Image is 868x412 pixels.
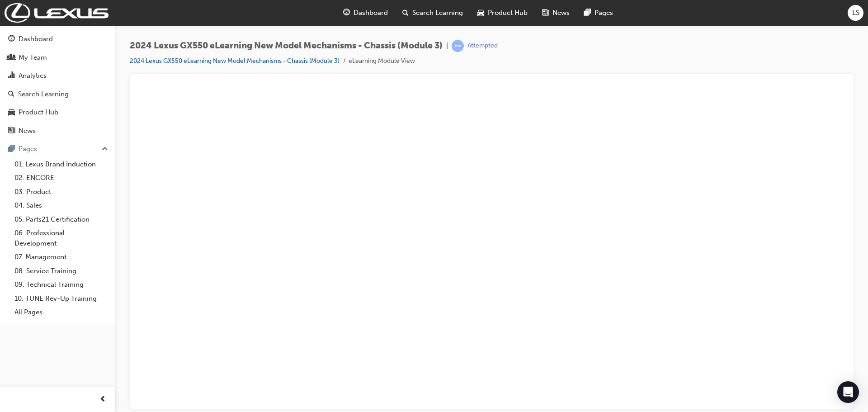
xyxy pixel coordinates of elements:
[4,86,112,103] a: Search Learning
[8,35,15,43] span: guage-icon
[349,56,415,66] li: eLearning Module View
[412,8,463,18] span: Search Learning
[8,90,14,99] span: search-icon
[446,41,448,51] span: |
[343,7,350,19] span: guage-icon
[19,144,37,154] div: Pages
[395,4,470,22] a: search-iconSearch Learning
[354,8,388,18] span: Dashboard
[594,8,613,18] span: Pages
[8,145,15,153] span: pages-icon
[4,141,112,157] button: Pages
[470,4,535,22] a: car-iconProduct Hub
[467,42,498,50] div: Attempted
[542,7,549,19] span: news-icon
[4,67,112,84] a: Analytics
[11,264,112,278] a: 08. Service Training
[11,171,112,185] a: 02. ENCORE
[8,109,15,117] span: car-icon
[19,52,47,63] div: My Team
[11,226,112,250] a: 06. Professional Development
[452,40,464,52] span: learningRecordVerb_ATTEMPT-icon
[577,4,620,22] a: pages-iconPages
[11,199,112,213] a: 04. Sales
[11,213,112,227] a: 05. Parts21 Certification
[402,7,409,19] span: search-icon
[11,185,112,199] a: 03. Product
[5,3,108,23] img: Trak
[130,57,340,65] a: 2024 Lexus GX550 eLearning New Model Mechanisms - Chassis (Module 3)
[4,29,112,141] button: DashboardMy TeamAnalyticsSearch LearningProduct HubNews
[4,123,112,139] a: News
[130,41,443,51] span: 2024 Lexus GX550 eLearning New Model Mechanisms - Chassis (Module 3)
[19,71,47,81] div: Analytics
[336,4,395,22] a: guage-iconDashboard
[4,49,112,66] a: My Team
[19,126,36,136] div: News
[4,31,112,47] a: Dashboard
[8,72,15,80] span: chart-icon
[11,278,112,292] a: 09. Technical Training
[4,104,112,121] a: Product Hub
[8,54,15,62] span: people-icon
[477,7,484,19] span: car-icon
[11,305,112,319] a: All Pages
[848,5,863,21] button: LS
[488,8,528,18] span: Product Hub
[837,381,859,403] div: Open Intercom Messenger
[852,8,859,18] span: LS
[99,394,106,405] span: prev-icon
[18,89,69,99] div: Search Learning
[19,34,53,44] div: Dashboard
[11,250,112,264] a: 07. Management
[584,7,591,19] span: pages-icon
[552,8,570,18] span: News
[11,292,112,306] a: 10. TUNE Rev-Up Training
[8,127,15,135] span: news-icon
[19,107,58,118] div: Product Hub
[11,157,112,171] a: 01. Lexus Brand Induction
[102,143,108,155] span: up-icon
[535,4,577,22] a: news-iconNews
